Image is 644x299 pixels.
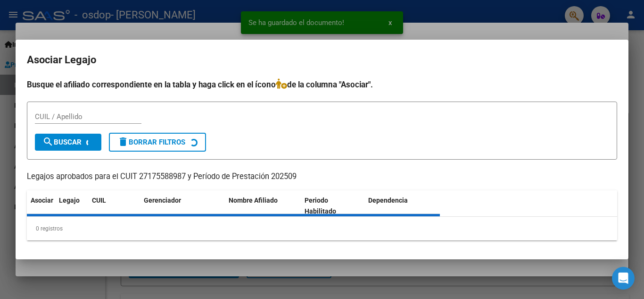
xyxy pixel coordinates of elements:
[59,196,80,204] span: Legajo
[27,217,617,240] div: 0 registros
[117,136,129,147] mat-icon: delete
[27,78,617,91] h4: Busque el afiliado correspondiente en la tabla y haga click en el ícono de la columna "Asociar".
[109,133,206,152] button: Borrar Filtros
[55,190,88,222] datatable-header-cell: Legajo
[305,196,336,215] span: Periodo Habilitado
[225,190,301,222] datatable-header-cell: Nombre Afiliado
[92,196,106,204] span: CUIL
[612,267,635,290] div: Open Intercom Messenger
[27,171,617,183] p: Legajos aprobados para el CUIT 27175588987 y Período de Prestación 202509
[88,190,140,222] datatable-header-cell: CUIL
[117,138,185,146] span: Borrar Filtros
[35,134,101,151] button: Buscar
[27,190,55,222] datatable-header-cell: Asociar
[140,190,225,222] datatable-header-cell: Gerenciador
[364,190,440,222] datatable-header-cell: Dependencia
[229,196,278,204] span: Nombre Afiliado
[31,196,53,204] span: Asociar
[368,196,408,204] span: Dependencia
[301,190,364,222] datatable-header-cell: Periodo Habilitado
[144,196,181,204] span: Gerenciador
[27,51,617,69] h2: Asociar Legajo
[42,136,54,147] mat-icon: search
[42,138,82,146] span: Buscar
